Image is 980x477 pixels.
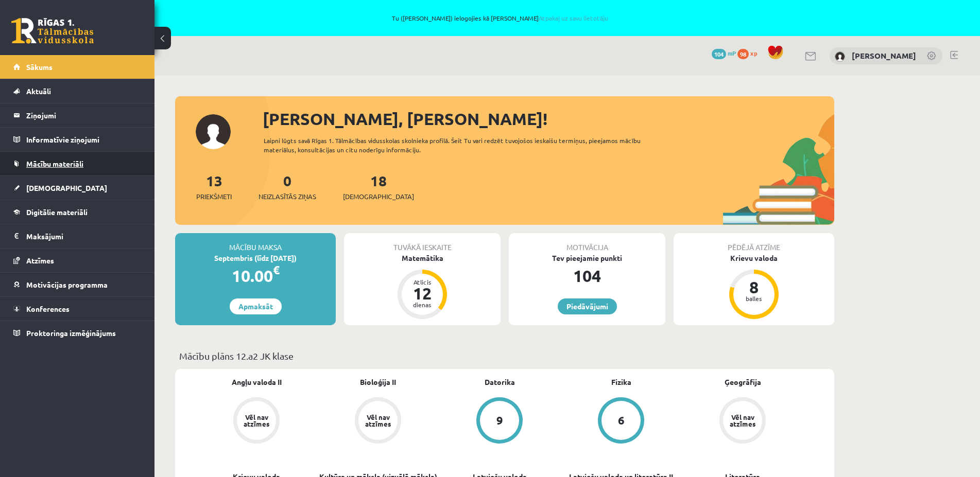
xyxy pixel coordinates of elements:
div: Atlicis [407,279,438,285]
a: Ziņojumi [13,103,142,127]
div: dienas [407,302,438,308]
a: Atzīmes [13,249,142,272]
legend: Maksājumi [26,224,142,248]
a: Piedāvājumi [558,298,617,314]
a: Matemātika Atlicis 12 dienas [344,253,501,321]
a: Vēl nav atzīmes [682,397,803,446]
a: Aktuāli [13,79,142,103]
a: Informatīvie ziņojumi [13,128,142,151]
span: Sākums [26,62,53,72]
div: Vēl nav atzīmes [242,414,271,427]
a: Angļu valoda II [232,377,282,387]
div: Vēl nav atzīmes [728,414,757,427]
div: Pēdējā atzīme [674,233,834,253]
span: € [273,262,280,277]
div: 8 [738,279,769,295]
a: 18[DEMOGRAPHIC_DATA] [343,171,414,202]
a: 98 xp [737,49,762,57]
div: Vēl nav atzīmes [364,414,392,427]
span: xp [750,49,757,57]
span: Aktuāli [26,86,51,96]
span: Priekšmeti [196,191,232,202]
div: Krievu valoda [674,253,834,263]
div: Tev pieejamie punkti [509,253,665,263]
a: 9 [439,397,560,446]
img: Aleksejs Reuts [835,51,845,62]
span: 98 [737,49,749,59]
a: Atpakaļ uz savu lietotāju [539,14,608,22]
a: [DEMOGRAPHIC_DATA] [13,176,142,200]
a: Konferences [13,297,142,321]
span: Motivācijas programma [26,280,108,289]
a: Bioloģija II [360,377,396,387]
a: Proktoringa izmēģinājums [13,321,142,345]
a: Maksājumi [13,224,142,248]
a: [PERSON_NAME] [852,50,916,61]
span: [DEMOGRAPHIC_DATA] [26,183,107,192]
a: 0Neizlasītās ziņas [259,171,316,202]
a: Vēl nav atzīmes [317,397,439,446]
a: Sākums [13,55,142,79]
legend: Ziņojumi [26,103,142,127]
span: Mācību materiāli [26,159,83,168]
div: balles [738,295,769,302]
div: Motivācija [509,233,665,253]
span: Proktoringa izmēģinājums [26,328,116,338]
span: Atzīmes [26,256,54,265]
span: mP [728,49,736,57]
span: Konferences [26,304,70,313]
a: Fizika [611,377,631,387]
a: Motivācijas programma [13,273,142,296]
a: 6 [560,397,682,446]
a: Rīgas 1. Tālmācības vidusskola [11,18,94,44]
div: 6 [618,415,625,426]
div: 12 [407,285,438,302]
span: Neizlasītās ziņas [259,191,316,202]
a: Apmaksāt [230,298,282,314]
span: Tu ([PERSON_NAME]) ielogojies kā [PERSON_NAME] [118,15,882,21]
div: Tuvākā ieskaite [344,233,501,253]
a: Datorika [485,377,515,387]
a: 13Priekšmeti [196,171,232,202]
a: Digitālie materiāli [13,200,142,224]
div: 104 [509,263,665,288]
div: 9 [496,415,503,426]
a: 104 mP [712,49,736,57]
div: Mācību maksa [175,233,336,253]
a: Mācību materiāli [13,152,142,175]
div: Matemātika [344,253,501,263]
span: Digitālie materiāli [26,207,88,217]
a: Krievu valoda 8 balles [674,253,834,321]
div: [PERSON_NAME], [PERSON_NAME]! [263,107,834,131]
span: 104 [712,49,726,59]
a: Vēl nav atzīmes [196,397,317,446]
p: Mācību plāns 12.a2 JK klase [179,349,830,363]
div: Septembris (līdz [DATE]) [175,253,336,263]
legend: Informatīvie ziņojumi [26,128,142,151]
a: Ģeogrāfija [725,377,761,387]
div: Laipni lūgts savā Rīgas 1. Tālmācības vidusskolas skolnieka profilā. Šeit Tu vari redzēt tuvojošo... [264,136,659,154]
span: [DEMOGRAPHIC_DATA] [343,191,414,202]
div: 10.00 [175,263,336,288]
